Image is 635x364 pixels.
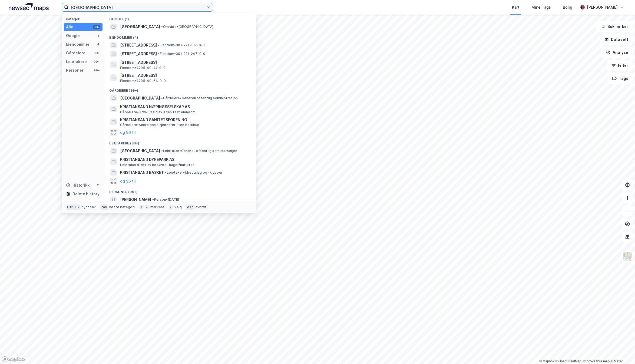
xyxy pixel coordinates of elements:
[120,51,157,57] span: [STREET_ADDRESS]
[120,148,160,154] span: [GEOGRAPHIC_DATA]
[120,156,250,163] span: KRISTIANSAND DYREPARK AS
[555,359,581,363] a: OpenStreetMap
[120,59,250,66] span: [STREET_ADDRESS]
[622,251,633,262] img: Z
[66,32,80,39] div: Google
[161,25,213,29] span: Område • [GEOGRAPHIC_DATA]
[158,52,205,56] span: Eiendom • 301-221-247-0-0
[100,204,108,210] div: tab
[120,42,157,48] span: [STREET_ADDRESS]
[9,3,49,11] img: logo.a4113a55bc3d86da70a041830d287a7e.svg
[600,34,633,45] button: Datasett
[66,67,84,74] div: Personer
[120,163,195,167] span: Leietaker • Drift av bot./zool. hager/naturres.
[165,170,167,174] span: •
[563,4,572,11] div: Bolig
[93,59,100,64] div: 99+
[2,356,25,362] a: Mapbox homepage
[120,169,164,176] span: KRISTIANSAND BASKET
[93,25,100,29] div: 99+
[120,104,250,110] span: KRISTIANSAND NÆRINGSSELSKAP AS
[105,13,256,22] div: Google (1)
[120,196,151,203] span: [PERSON_NAME]
[120,117,250,123] span: KRISTIANSAND SANITETSFORENING
[601,47,633,58] button: Analyse
[512,4,520,11] div: Kart
[120,24,160,30] span: [GEOGRAPHIC_DATA]
[583,359,610,363] a: Improve this map
[66,41,90,48] div: Eiendommer
[120,72,250,79] span: [STREET_ADDRESS]
[96,42,100,47] div: 4
[608,73,633,84] button: Tags
[120,110,196,114] span: Gårdeiere • Utvikl./salg av egen fast eiendom
[120,178,136,184] button: og 96 til
[608,338,635,364] iframe: Chat Widget
[105,137,256,147] div: Leietakere (99+)
[66,204,81,210] div: Ctrl + k
[105,31,256,41] div: Eiendommer (4)
[158,43,160,47] span: •
[66,50,85,56] div: Gårdeiere
[96,34,100,38] div: 1
[539,359,554,363] a: Mapbox
[174,205,182,209] div: velg
[96,183,100,187] div: 11
[66,58,87,65] div: Leietakere
[587,4,618,11] div: [PERSON_NAME]
[158,52,160,56] span: •
[161,149,237,153] span: Leietaker • Generell offentlig administrasjon
[120,66,165,70] span: Eiendom • 4205-40-42-0-0
[120,123,199,127] span: Gårdeiere • Andre sosialtjenester uten botilbud
[66,17,102,21] div: Kategori
[93,68,100,72] div: 99+
[161,149,163,153] span: •
[120,95,160,101] span: [GEOGRAPHIC_DATA]
[158,43,205,47] span: Eiendom • 301-221-107-0-0
[607,60,633,71] button: Filter
[72,191,100,197] div: Delete history
[161,25,163,29] span: •
[82,205,96,209] div: nytt søk
[161,96,163,100] span: •
[150,205,164,209] div: markere
[165,170,223,175] span: Leietaker • Idrettslag og -klubber
[186,204,194,210] div: esc
[152,197,154,201] span: •
[109,205,135,209] div: neste kategori
[105,186,256,195] div: Personer (99+)
[120,129,136,136] button: og 96 til
[196,205,207,209] div: avbryt
[66,24,73,30] div: Alle
[120,79,166,83] span: Eiendom • 4205-40-64-0-0
[66,182,90,188] div: Historikk
[596,21,633,32] button: Bokmerker
[531,4,551,11] div: Mine Tags
[105,84,256,94] div: Gårdeiere (99+)
[93,51,100,55] div: 99+
[68,3,206,11] input: Søk på adresse, matrikkel, gårdeiere, leietakere eller personer
[161,96,238,100] span: Gårdeiere • Generell offentlig administrasjon
[152,197,179,202] span: Person • [DATE]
